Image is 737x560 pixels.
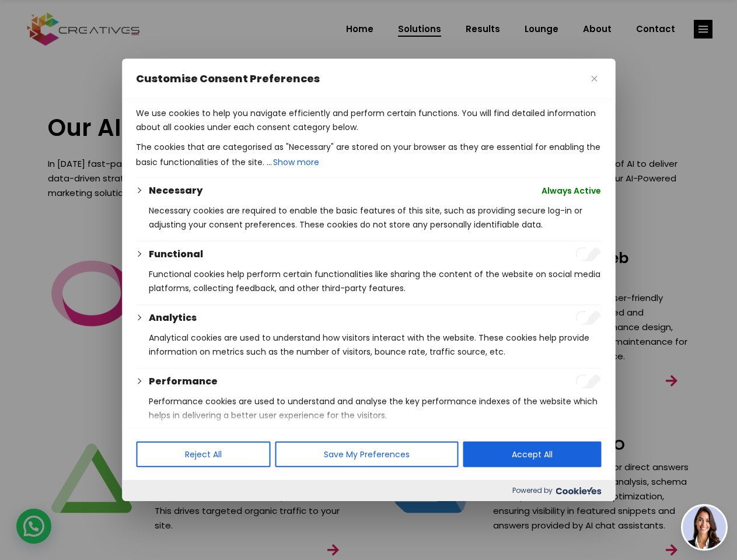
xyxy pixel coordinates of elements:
[149,394,601,422] p: Performance cookies are used to understand and analyse the key performance indexes of the website...
[275,442,458,467] button: Save My Preferences
[149,331,601,359] p: Analytical cookies are used to understand how visitors interact with the website. These cookies h...
[149,247,203,261] button: Functional
[149,184,202,198] button: Necessary
[591,76,597,82] img: Close
[149,204,601,232] p: Necessary cookies are required to enable the basic features of this site, such as providing secur...
[122,59,615,501] div: Customise Consent Preferences
[149,267,601,295] p: Functional cookies help perform certain functionalities like sharing the content of the website o...
[542,184,601,198] span: Always Active
[272,154,320,170] button: Show more
[122,480,615,501] div: Powered by
[149,311,197,325] button: Analytics
[587,72,601,86] button: Close
[556,487,601,495] img: Cookieyes logo
[683,506,726,549] img: agent
[575,311,601,325] input: Enable Analytics
[575,247,601,261] input: Enable Functional
[136,442,270,467] button: Reject All
[575,374,601,388] input: Enable Performance
[136,140,601,170] p: The cookies that are categorised as "Necessary" are stored on your browser as they are essential ...
[136,106,601,134] p: We use cookies to help you navigate efficiently and perform certain functions. You will find deta...
[136,72,320,86] span: Customise Consent Preferences
[149,374,218,388] button: Performance
[463,442,601,467] button: Accept All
